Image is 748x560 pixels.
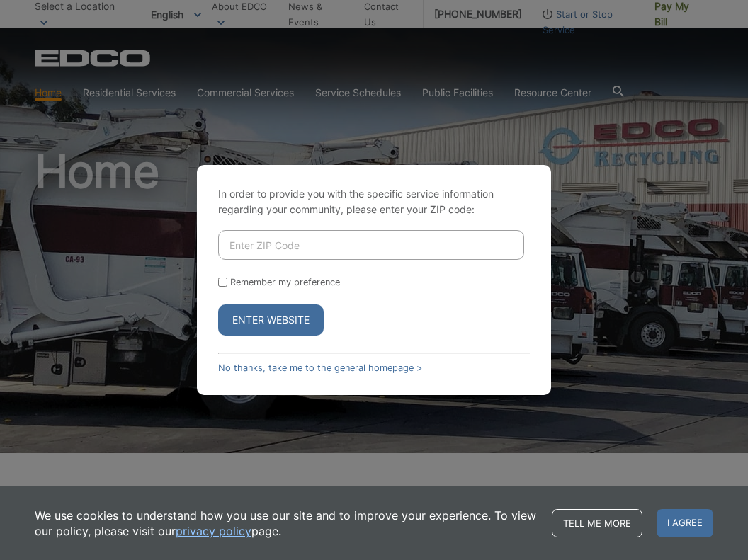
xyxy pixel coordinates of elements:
[657,509,713,537] span: I agree
[218,362,422,373] a: No thanks, take me to the general homepage >
[552,509,642,537] a: Tell me more
[176,523,251,539] a: privacy policy
[35,508,538,539] p: We use cookies to understand how you use our site and to improve your experience. To view our pol...
[218,304,324,336] button: Enter Website
[218,186,530,217] p: In order to provide you with the specific service information regarding your community, please en...
[218,230,524,260] input: Enter ZIP Code
[230,277,340,287] label: Remember my preference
